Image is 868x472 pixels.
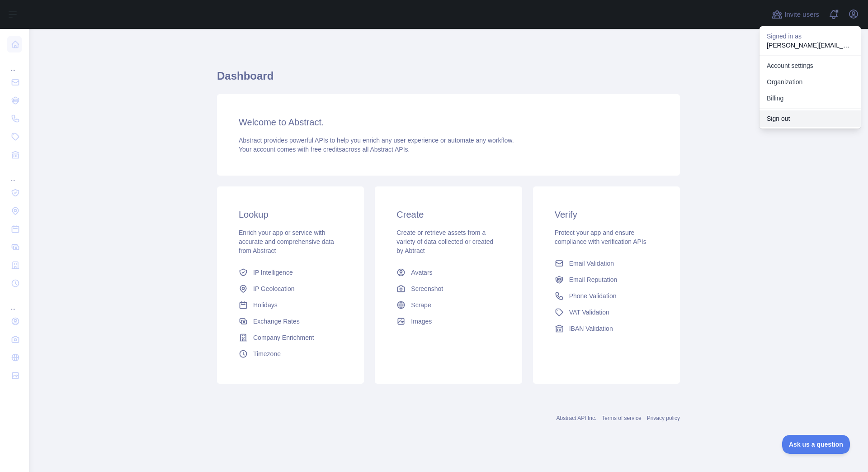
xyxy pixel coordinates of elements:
span: Phone Validation [569,291,617,300]
a: Images [393,313,504,329]
a: IP Geolocation [235,281,346,297]
a: VAT Validation [551,304,662,320]
span: Invite users [784,10,819,20]
a: Email Reputation [551,272,662,288]
span: Images [411,317,432,326]
span: Create or retrieve assets from a variety of data collected or created by Abtract [396,229,493,254]
a: Timezone [235,346,346,362]
a: Screenshot [393,281,504,297]
span: Email Validation [569,259,614,268]
button: Invite users [770,7,821,22]
a: Privacy policy [647,415,680,421]
a: IBAN Validation [551,320,662,337]
span: Company Enrichment [253,333,314,342]
p: [PERSON_NAME][EMAIL_ADDRESS][DOMAIN_NAME] [767,41,854,50]
div: ... [7,293,22,311]
a: Account settings [759,57,861,74]
iframe: Toggle Customer Support [782,435,850,454]
h1: Dashboard [217,69,680,91]
button: Billing [759,90,861,106]
span: Email Reputation [569,275,618,284]
span: VAT Validation [569,308,609,317]
h3: Create [396,208,500,221]
span: Your account comes with across all Abstract APIs. [239,146,410,153]
a: Email Validation [551,255,662,272]
span: Screenshot [411,284,443,293]
h3: Lookup [239,208,342,221]
span: IP Geolocation [253,284,295,293]
a: Avatars [393,264,504,281]
a: Exchange Rates [235,313,346,329]
div: ... [7,54,22,72]
div: ... [7,165,22,183]
span: Scrape [411,300,431,310]
a: Organization [759,74,861,90]
span: free credits [311,146,342,153]
span: IP Intelligence [253,268,293,277]
button: Sign out [759,110,861,127]
span: IBAN Validation [569,324,613,333]
a: Abstract API Inc. [557,415,597,421]
span: Exchange Rates [253,317,300,326]
a: Holidays [235,297,346,313]
a: IP Intelligence [235,264,346,281]
a: Scrape [393,297,504,313]
a: Terms of service [602,415,641,421]
span: Enrich your app or service with accurate and comprehensive data from Abstract [239,229,334,254]
span: Abstract provides powerful APIs to help you enrich any user experience or automate any workflow. [239,137,514,144]
span: Timezone [253,349,281,358]
h3: Welcome to Abstract. [239,116,658,129]
a: Phone Validation [551,288,662,304]
span: Avatars [411,268,432,277]
h3: Verify [555,208,658,221]
a: Company Enrichment [235,329,346,346]
span: Protect your app and ensure compliance with verification APIs [555,229,646,245]
span: Holidays [253,300,278,310]
p: Signed in as [767,32,854,41]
